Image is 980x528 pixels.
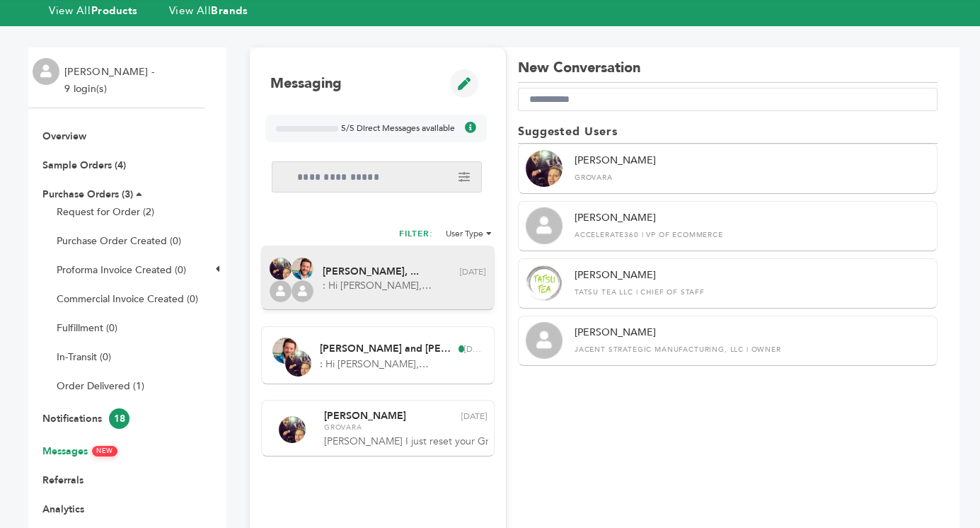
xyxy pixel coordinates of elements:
[575,268,930,297] div: [PERSON_NAME]
[324,435,488,449] span: [PERSON_NAME] I just reset your Grovara password - please login to complete your deal with [PERSO...
[42,130,86,143] a: Overview
[33,58,59,85] img: profile.png
[575,173,930,183] div: Grovara
[91,445,117,457] span: NEW
[292,280,313,302] img: profile.png
[91,4,138,18] strong: Products
[57,205,154,219] a: Request for Order (2)
[169,4,248,18] a: View AllBrands
[57,263,186,277] a: Proforma Invoice Created (0)
[42,444,117,458] a: MessagesNEW
[399,228,433,243] h2: FILTER:
[57,379,144,393] a: Order Delivered (1)
[575,211,930,240] div: [PERSON_NAME]
[42,503,84,516] a: Analytics
[64,64,158,98] li: [PERSON_NAME] - 9 login(s)
[320,344,456,354] span: [PERSON_NAME] and [PERSON_NAME]
[57,350,111,364] a: In-Transit (0)
[461,412,487,420] span: [DATE]
[57,292,198,306] a: Commercial Invoice Created (0)
[109,408,129,429] span: 18
[57,234,181,248] a: Purchase Order Created (0)
[320,357,484,372] span: : Hi [PERSON_NAME],
[526,207,563,244] img: profile.png
[270,74,342,93] h1: Messaging
[575,287,930,297] div: Tatsu Tea LLC | Chief of Staff
[42,412,129,425] a: Notifications18
[270,280,292,302] img: profile.png
[575,345,930,355] div: Jacent Strategic Manufacturing, LLC | Owner
[323,279,487,293] span: : Hi [PERSON_NAME],
[324,411,406,421] span: [PERSON_NAME]
[518,125,938,143] h2: Suggested Users
[575,326,930,355] div: [PERSON_NAME]
[57,321,117,335] a: Fulfillment (0)
[211,4,248,18] strong: Brands
[323,267,419,277] span: [PERSON_NAME], ...
[42,188,133,201] a: Purchase Orders (3)
[42,474,83,487] a: Referrals
[341,122,455,134] span: 5/5 Direct Messages available
[518,59,938,83] h1: New Conversation
[575,230,930,240] div: Accelerate360 | VP of Ecommerce
[460,268,485,276] span: [DATE]
[42,159,126,172] a: Sample Orders (4)
[446,228,492,239] li: User Type
[324,423,487,432] span: Grovara
[49,4,138,18] a: View AllProducts
[526,322,563,359] img: profile.png
[464,345,483,353] span: [DATE]
[575,154,930,183] div: [PERSON_NAME]
[272,161,482,193] input: Search messages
